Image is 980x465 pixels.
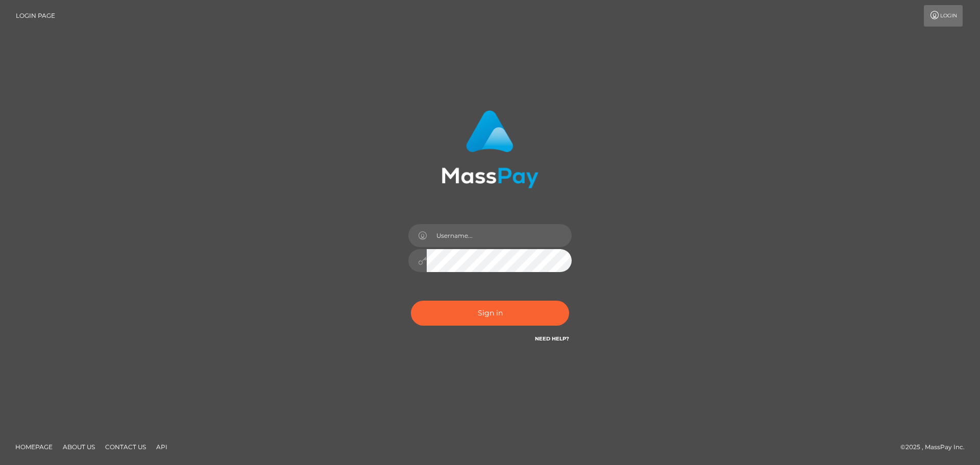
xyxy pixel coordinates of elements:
a: Login Page [16,5,55,27]
button: Sign in [411,301,569,326]
a: Contact Us [101,439,150,455]
a: Homepage [11,439,57,455]
div: © 2025 , MassPay Inc. [900,442,972,453]
a: Need Help? [535,335,569,342]
a: Login [924,5,963,27]
a: About Us [59,439,99,455]
a: API [152,439,171,455]
img: MassPay Login [442,110,538,188]
input: Username... [427,224,572,247]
